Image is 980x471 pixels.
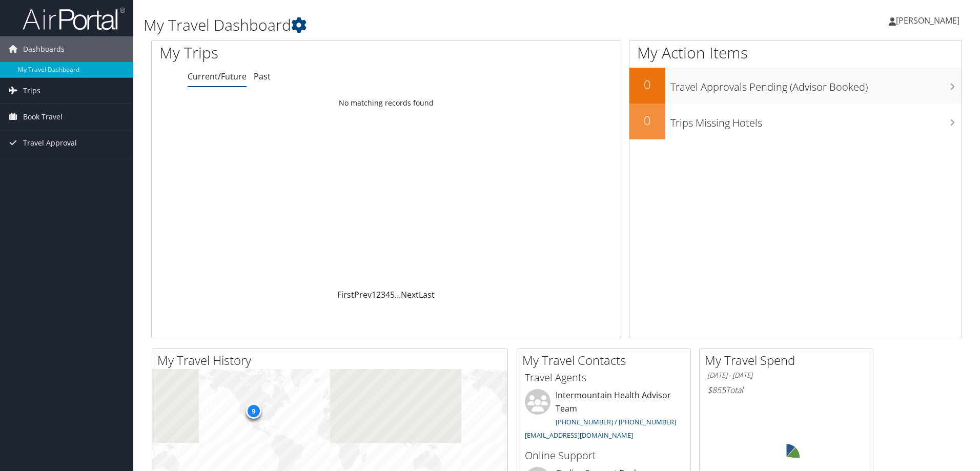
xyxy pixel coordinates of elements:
[419,289,435,300] a: Last
[707,384,726,396] span: $855
[556,417,676,426] a: [PHONE_NUMBER] / [PHONE_NUMBER]
[705,352,873,369] h2: My Travel Spend
[889,5,970,36] a: [PERSON_NAME]
[23,36,65,62] span: Dashboards
[23,104,63,130] span: Book Travel
[385,289,390,300] a: 4
[23,7,125,31] img: airportal-logo.png
[246,403,261,419] div: 9
[23,130,77,156] span: Travel Approval
[381,289,385,300] a: 3
[707,384,865,396] h6: Total
[23,78,40,104] span: Trips
[401,289,419,300] a: Next
[629,42,962,64] h1: My Action Items
[390,289,395,300] a: 5
[152,94,621,112] td: No matching records found
[670,111,962,130] h3: Trips Missing Hotels
[395,289,401,300] span: …
[376,289,381,300] a: 2
[525,431,633,440] a: [EMAIL_ADDRESS][DOMAIN_NAME]
[707,371,865,380] h6: [DATE] - [DATE]
[520,389,688,444] li: Intermountain Health Advisor Team
[629,112,665,129] h2: 0
[337,289,354,300] a: First
[629,76,665,93] h2: 0
[522,352,690,369] h2: My Travel Contacts
[525,371,683,385] h3: Travel Agents
[629,104,962,139] a: 0Trips Missing Hotels
[372,289,376,300] a: 1
[157,352,507,369] h2: My Travel History
[670,75,962,94] h3: Travel Approvals Pending (Advisor Booked)
[144,14,695,36] h1: My Travel Dashboard
[188,71,247,82] a: Current/Future
[354,289,372,300] a: Prev
[254,71,271,82] a: Past
[896,15,959,26] span: [PERSON_NAME]
[525,448,683,463] h3: Online Support
[159,42,418,64] h1: My Trips
[629,68,962,104] a: 0Travel Approvals Pending (Advisor Booked)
